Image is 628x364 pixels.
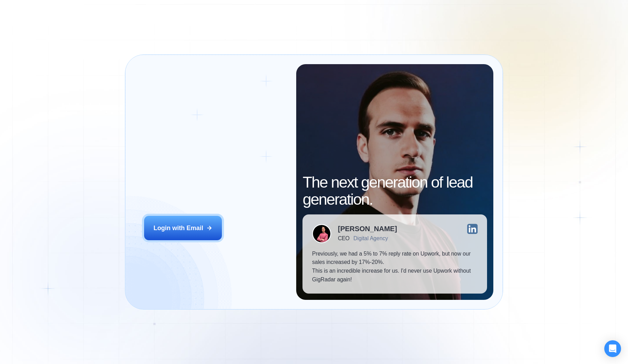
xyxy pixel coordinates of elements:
h2: The next generation of lead generation. [302,174,487,208]
button: Login with Email [144,216,222,240]
p: Previously, we had a 5% to 7% reply rate on Upwork, but now our sales increased by 17%-20%. This ... [312,250,477,284]
div: Login with Email [154,224,203,233]
div: Digital Agency [353,235,388,242]
div: CEO [338,235,349,242]
div: [PERSON_NAME] [338,225,397,232]
div: Open Intercom Messenger [604,340,621,357]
